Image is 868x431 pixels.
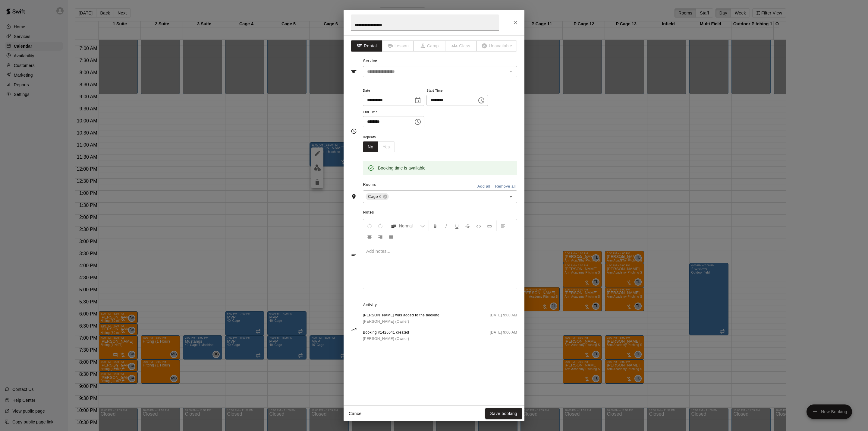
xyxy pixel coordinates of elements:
span: Activity [363,300,517,310]
svg: Timing [351,128,357,134]
button: Rental [351,40,382,52]
span: The type of an existing booking cannot be changed [477,40,517,52]
button: Justify Align [386,231,396,242]
span: Repeats [363,133,400,141]
span: End Time [363,108,424,116]
button: Choose time, selected time is 12:00 PM [412,116,424,128]
button: Redo [375,220,385,231]
span: Notes [363,208,517,217]
span: [PERSON_NAME] (Owner) [363,337,409,341]
a: [PERSON_NAME] (Owner) [363,336,409,342]
button: Save booking [485,408,522,419]
button: Insert Code [473,220,484,231]
button: Format Strikethrough [463,220,473,231]
button: Insert Link [484,220,495,231]
button: Undo [364,220,375,231]
button: Format Italics [441,220,451,231]
div: outlined button group [363,141,395,153]
span: [DATE] 9:00 AM [490,330,517,342]
button: Cancel [346,408,365,419]
a: [PERSON_NAME] (Owner) [363,318,439,325]
button: Center Align [364,231,375,242]
button: Format Bold [430,220,440,231]
button: Choose date, selected date is Sep 16, 2025 [412,94,424,106]
button: Close [510,17,521,28]
span: [PERSON_NAME] (Owner) [363,319,409,324]
button: Format Underline [452,220,462,231]
div: The service of an existing booking cannot be changed [363,66,517,77]
button: Choose time, selected time is 11:00 AM [475,94,487,106]
svg: Rooms [351,194,357,200]
button: Right Align [375,231,385,242]
svg: Activity [351,327,357,333]
span: The type of an existing booking cannot be changed [382,40,414,52]
span: The type of an existing booking cannot be changed [414,40,445,52]
button: Formatting Options [388,220,427,231]
span: Normal [399,223,420,229]
span: Service [363,59,377,63]
span: Booking #1426641 created [363,330,409,336]
svg: Service [351,68,357,74]
button: Add all [474,182,493,191]
svg: Notes [351,251,357,257]
span: [PERSON_NAME] was added to the booking [363,312,439,318]
span: Date [363,87,424,95]
span: Start Time [426,87,488,95]
span: Rooms [363,182,376,187]
span: Cage 6 [366,194,384,200]
button: No [363,141,378,153]
span: [DATE] 9:00 AM [490,312,517,325]
button: Open [507,192,515,201]
span: The type of an existing booking cannot be changed [445,40,477,52]
div: Cage 6 [366,193,389,200]
div: Booking time is available [378,163,426,173]
button: Remove all [493,182,517,191]
button: Left Align [498,220,508,231]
